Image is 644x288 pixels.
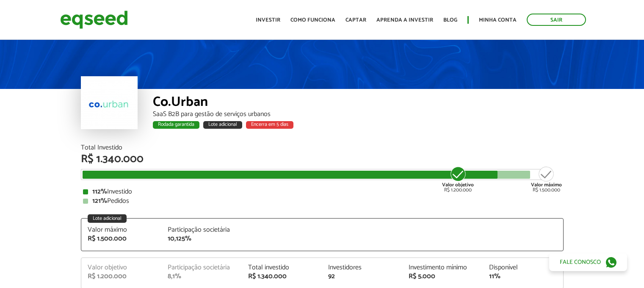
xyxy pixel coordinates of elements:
[531,166,562,193] div: R$ 1.500.000
[549,253,627,271] a: Fale conosco
[88,227,155,233] div: Valor máximo
[290,17,335,23] a: Como funciona
[409,264,476,271] div: Investimento mínimo
[248,273,316,280] div: R$ 1.340.000
[328,264,396,271] div: Investidores
[88,235,155,242] div: R$ 1.500.000
[248,264,316,271] div: Total investido
[527,14,586,26] a: Sair
[92,195,107,207] strong: 121%
[81,154,564,165] div: R$ 1.340.000
[489,273,557,280] div: 11%
[479,17,517,23] a: Minha conta
[531,181,562,189] strong: Valor máximo
[92,186,107,197] strong: 112%
[442,181,474,189] strong: Valor objetivo
[81,144,564,151] div: Total Investido
[168,235,235,242] div: 10,125%
[153,95,564,111] div: Co.Urban
[256,17,280,23] a: Investir
[88,214,127,223] div: Lote adicional
[168,227,235,233] div: Participação societária
[153,111,564,118] div: SaaS B2B para gestão de serviços urbanos
[376,17,433,23] a: Aprenda a investir
[83,198,561,205] div: Pedidos
[88,264,155,271] div: Valor objetivo
[83,188,561,195] div: Investido
[246,121,293,129] div: Encerra em 5 dias
[203,121,242,129] div: Lote adicional
[168,273,235,280] div: 8,1%
[345,17,366,23] a: Captar
[328,273,396,280] div: 92
[443,17,457,23] a: Blog
[168,264,235,271] div: Participação societária
[442,166,474,193] div: R$ 1.200.000
[153,121,199,129] div: Rodada garantida
[60,8,128,31] img: EqSeed
[409,273,476,280] div: R$ 5.000
[88,273,155,280] div: R$ 1.200.000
